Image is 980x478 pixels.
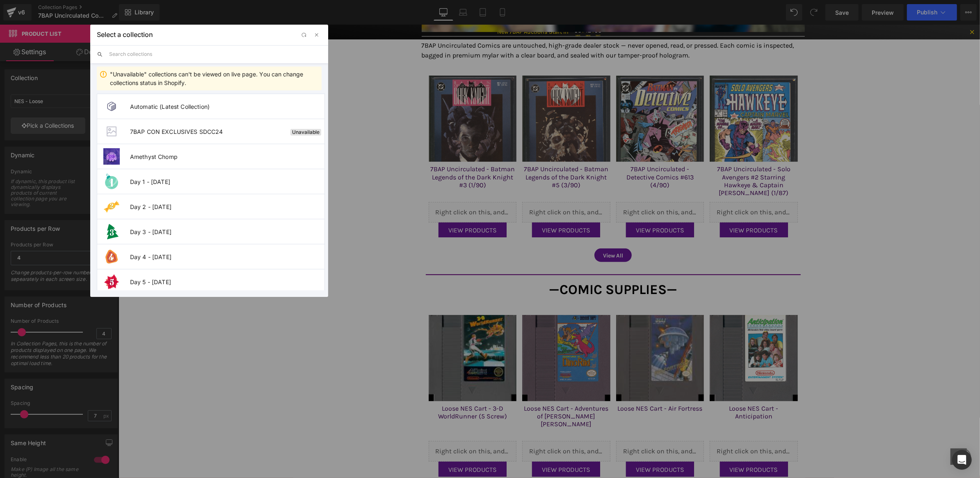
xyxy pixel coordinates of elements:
span: View Products [611,441,660,449]
input: Search collections [109,45,322,63]
span: View Products [517,441,566,449]
span: Day 2 - [DATE] [130,203,324,210]
span: View Products [423,441,472,449]
div: "Unavailable" collections can't be viewed on live page. You can change collections status in Shop... [110,70,318,87]
span: Day 4 - [DATE] [130,253,324,260]
img: 12_20_40x40.png [103,198,120,215]
span: View Products [517,202,566,209]
span: Day 5 - [DATE] [130,278,324,285]
img: 7BAP Uncirculated - Batman Legends of the Dark Knight #5 (3/90) [404,51,492,174]
a: View Products [320,437,388,452]
a: View Products [601,437,669,452]
a: View All [476,224,513,237]
img: 12_19_40x40.png [103,173,120,190]
p: Select a collection [97,30,153,39]
a: Loose NES Cart - Adventures of [PERSON_NAME] [PERSON_NAME] [404,380,492,412]
span: 7BAP CON EXCLUSIVES SDCC24 [130,128,287,135]
span: View All [484,228,505,234]
span: Unavailable [290,129,321,136]
p: 7BAP Uncirculated Comics are untouched, high-grade dealer stock — never opened, read, or pressed.... [303,16,687,36]
img: 7BAP Uncirculated - Batman Legends of the Dark Knight #3 (1/90) [310,51,398,175]
img: Loose NES Cart - Air Fortress [498,290,586,388]
img: 12_22_40x40.png [103,248,120,265]
a: View Products [413,198,482,213]
span: View Products [611,202,660,209]
img: 12_21_40x40.png [103,223,120,240]
a: Back to top [832,424,848,440]
span: —Comic supplies— [430,257,559,273]
img: AmethystChomp_Collection_40x40.jpg [103,148,120,165]
a: View Products [601,198,669,213]
span: View Products [423,202,472,209]
img: Loose NES Cart - 3-D WorldRunner (5 Screw) [310,290,398,388]
span: View Products [330,202,378,209]
img: 7BAP Uncirculated - Solo Avengers #2 Starring Hawkeye & Captain Marvel (1/87) [591,51,679,179]
a: 7BAP Uncirculated - Batman Legends of the Dark Knight #3 (1/90) [310,140,398,172]
img: Loose NES Cart - Anticipation [591,290,679,388]
a: View Products [507,437,576,452]
a: View Products [320,198,388,213]
span: Automatic (Latest Collection) [130,103,324,110]
a: View Products [507,198,576,213]
a: Loose NES Cart - 3-D WorldRunner (5 Screw) [310,380,398,412]
img: 7BAP Uncirculated - Detective Comics #613 (4/90) [498,51,586,178]
a: Loose NES Cart - Air Fortress [499,380,584,412]
a: View Products [413,437,482,452]
a: Loose NES Cart - Anticipation [591,380,679,412]
img: 12_23_40x40.png [103,273,120,290]
div: Open Intercom Messenger [952,450,972,470]
a: 7BAP Uncirculated - Solo Avengers #2 Starring Hawkeye & Captain [PERSON_NAME] (1/87) [591,140,679,172]
a: 7BAP Uncirculated - Batman Legends of the Dark Knight #5 (3/90) [404,140,492,172]
span: Amethyst Chomp [130,153,324,160]
span: Day 1 - [DATE] [130,178,324,185]
img: Loose NES Cart - Adventures of Dino Riki [404,290,492,388]
a: 7BAP Uncirculated - Detective Comics #613 (4/90) [498,140,586,172]
span: View Products [330,441,378,449]
a: Close [850,4,857,11]
span: Day 3 - [DATE] [130,228,324,235]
